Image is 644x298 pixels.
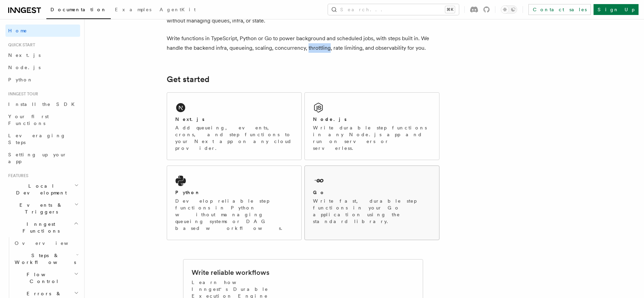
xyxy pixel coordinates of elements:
[5,49,80,61] a: Next.js
[12,237,80,249] a: Overview
[175,124,293,152] p: Add queueing, events, crons, and step functions to your Next app on any cloud provider.
[313,189,325,196] h2: Go
[46,2,111,19] a: Documentation
[8,133,66,145] span: Leveraging Steps
[8,114,49,126] span: Your first Functions
[8,52,41,58] span: Next.js
[313,116,347,123] h2: Node.js
[5,148,80,168] a: Setting up your app
[115,7,151,12] span: Examples
[5,183,74,196] span: Local Development
[175,189,200,196] h2: Python
[304,92,439,160] a: Node.jsWrite durable step functions in any Node.js app and run on servers or serverless.
[8,152,67,164] span: Setting up your app
[5,221,74,234] span: Inngest Functions
[313,198,431,225] p: Write fast, durable step functions in your Go application using the standard library.
[5,129,80,148] a: Leveraging Steps
[12,271,74,285] span: Flow Control
[12,249,80,268] button: Steps & Workflows
[167,34,439,53] p: Write functions in TypeScript, Python or Go to power background and scheduled jobs, with steps bu...
[5,199,80,218] button: Events & Triggers
[313,124,431,152] p: Write durable step functions in any Node.js app and run on servers or serverless.
[167,92,302,160] a: Next.jsAdd queueing, events, crons, and step functions to your Next app on any cloud provider.
[5,218,80,237] button: Inngest Functions
[501,5,517,14] button: Toggle dark mode
[445,6,455,13] kbd: ⌘K
[5,202,74,215] span: Events & Triggers
[5,98,80,110] a: Install the SDK
[5,74,80,86] a: Python
[594,4,639,15] a: Sign Up
[12,268,80,287] button: Flow Control
[167,75,209,84] a: Get started
[5,61,80,74] a: Node.js
[8,27,27,34] span: Home
[175,116,205,123] h2: Next.js
[328,4,459,15] button: Search...⌘K
[5,180,80,199] button: Local Development
[155,2,200,18] a: AgentKit
[304,166,439,240] a: GoWrite fast, durable step functions in your Go application using the standard library.
[5,110,80,129] a: Your first Functions
[5,25,80,37] a: Home
[8,77,33,82] span: Python
[8,101,79,107] span: Install the SDK
[528,4,591,15] a: Contact sales
[192,268,269,277] h2: Write reliable workflows
[5,91,38,97] span: Inngest tour
[12,252,76,266] span: Steps & Workflows
[175,198,293,232] p: Develop reliable step functions in Python without managing queueing systems or DAG based workflows.
[15,240,85,246] span: Overview
[160,7,196,12] span: AgentKit
[167,166,302,240] a: PythonDevelop reliable step functions in Python without managing queueing systems or DAG based wo...
[50,7,107,12] span: Documentation
[5,42,35,48] span: Quick start
[5,173,28,178] span: Features
[111,2,155,18] a: Examples
[8,65,41,70] span: Node.js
